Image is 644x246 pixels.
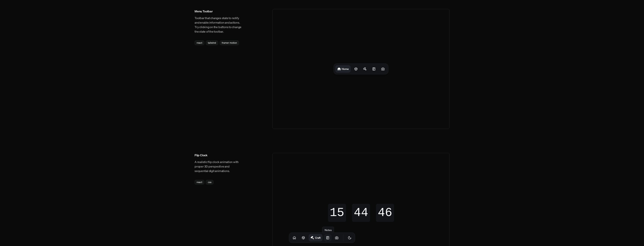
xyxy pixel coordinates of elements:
[346,234,353,242] button: Toggle Theme
[325,228,332,232] span: Notes
[206,40,218,45] div: tailwind
[342,67,349,71] h1: Home
[195,160,243,173] p: A realistic flip clock animation with proper 3D perspective and sequential digit animations.
[309,234,323,242] a: Craft
[376,204,394,222] div: 46
[195,153,243,157] h3: Flip Clock
[195,40,204,45] div: react
[220,40,239,45] div: framer motion
[195,16,243,34] p: Toolbar that changes state to notify and enable information and actions. Try clicking on the butt...
[195,9,243,13] h3: Menu Toolbar
[206,180,213,185] div: css
[315,236,321,239] h1: Craft
[195,180,204,185] div: react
